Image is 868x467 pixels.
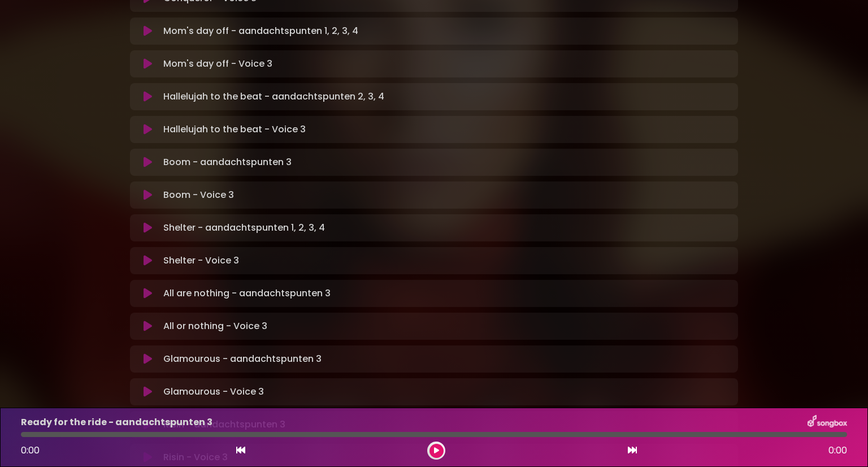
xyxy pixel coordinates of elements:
p: Hallelujah to the beat - Voice 3 [163,123,306,136]
p: Shelter - aandachtspunten 1, 2, 3, 4 [163,221,325,235]
p: Mom's day off - Voice 3 [163,57,272,71]
p: Boom - Voice 3 [163,188,234,202]
p: Boom - aandachtspunten 3 [163,155,292,169]
p: Shelter - Voice 3 [163,254,239,267]
p: Glamourous - Voice 3 [163,385,264,399]
p: All are nothing - aandachtspunten 3 [163,287,331,300]
p: Hallelujah to the beat - aandachtspunten 2, 3, 4 [163,90,384,103]
span: 0:00 [828,444,847,457]
p: Mom's day off - aandachtspunten 1, 2, 3, 4 [163,24,358,38]
img: songbox-logo-white.png [808,415,847,430]
span: 0:00 [21,444,40,457]
p: Ready for the ride - aandachtspunten 3 [21,416,212,429]
p: All or nothing - Voice 3 [163,319,267,333]
p: Glamourous - aandachtspunten 3 [163,352,322,366]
